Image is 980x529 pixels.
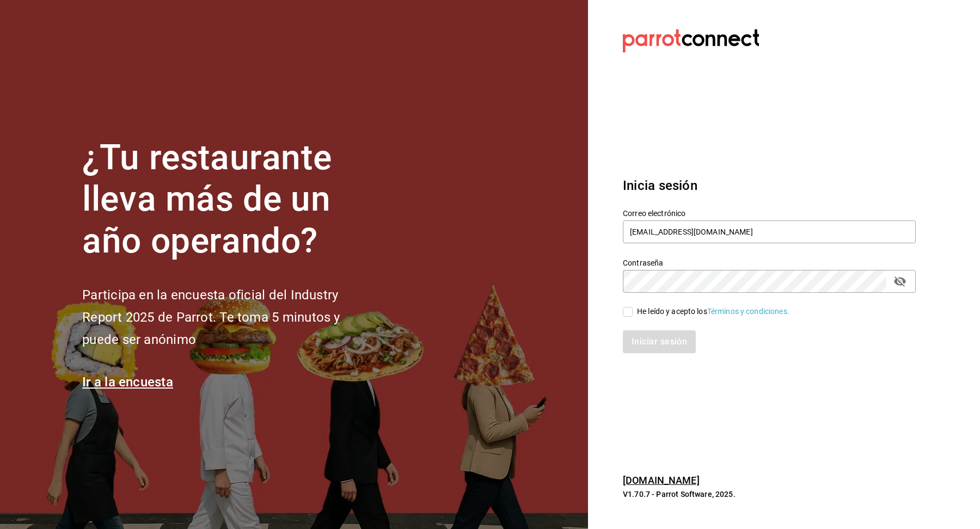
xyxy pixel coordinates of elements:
label: Correo electrónico [623,209,916,217]
a: Ir a la encuesta [82,374,173,390]
h3: Inicia sesión [623,176,916,195]
label: Contraseña [623,259,916,266]
h1: ¿Tu restaurante lleva más de un año operando? [82,137,376,262]
h2: Participa en la encuesta oficial del Industry Report 2025 de Parrot. Te toma 5 minutos y puede se... [82,284,376,350]
a: Términos y condiciones. [707,307,789,316]
button: passwordField [891,272,909,291]
div: He leído y acepto los [637,306,789,317]
p: V1.70.7 - Parrot Software, 2025. [623,489,916,500]
input: Ingresa tu correo electrónico [623,220,916,243]
a: [DOMAIN_NAME] [623,475,700,486]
